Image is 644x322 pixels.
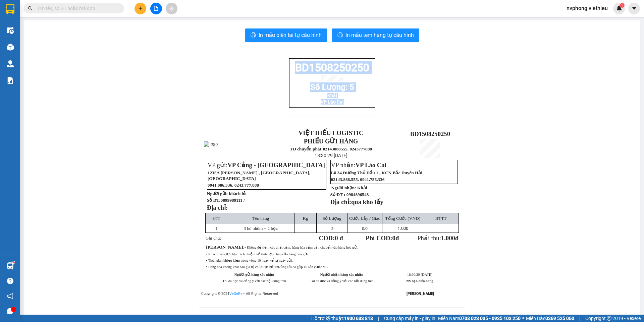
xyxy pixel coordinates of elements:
img: icon-new-feature [616,5,622,11]
strong: PHIẾU GỬI HÀNG [30,21,64,36]
span: Lô 34 Đường Thủ Dầu 1 , KCN Bắc Duyên Hải [331,170,423,175]
span: question-circle [7,278,13,284]
span: • Hàng hóa không khai báo giá trị chỉ được bồi thường tối đa gấp 10 lần cước VC [206,265,328,269]
strong: Số ĐT : [330,192,345,197]
span: VP Lào Cai [356,162,386,169]
span: VP Lào Cai [321,99,344,105]
span: Khải [327,93,337,98]
span: 1 [621,3,623,8]
span: 1.000 [441,235,455,242]
img: logo [204,141,218,147]
span: Hỗ trợ kỹ thuật: [311,315,373,322]
strong: PHIẾU GỬI HÀNG [304,138,358,145]
button: caret-down [628,3,640,14]
span: qua kho lấy [351,198,383,205]
span: • Khách hàng tự chịu trách nhiệm về tính hợp pháp của hàng hóa gửi [206,252,308,256]
span: Kg [303,216,308,221]
span: message [7,308,13,314]
span: 18:30:29 [DATE] [315,153,347,158]
span: /0 [362,226,368,231]
span: VP nhận: [331,162,386,169]
span: | [378,315,379,322]
span: search [28,6,33,11]
strong: TĐ chuyển phát: [290,146,323,151]
strong: Người gửi hàng xác nhận [234,273,274,276]
img: warehouse-icon [7,44,14,51]
span: Ghi chú: [206,236,221,241]
span: plus [138,6,143,11]
span: Tôi đã đọc và đồng ý với các nội dung trên [310,279,374,283]
img: warehouse-icon [7,60,14,67]
span: aim [169,6,174,11]
strong: VIỆT HIẾU LOGISTIC [299,129,364,136]
span: ⚪️ [522,317,524,320]
span: BD1508250250 [410,130,450,137]
span: • Không để tiền, các chất cấm, hàng hóa cấm vận chuyển vào hàng hóa gửi. [245,246,358,249]
strong: Phí COD: đ [366,235,399,242]
button: file-add [150,3,162,14]
span: đ [455,235,459,242]
span: 02143.888.555, 0941.756.336 [331,177,385,182]
span: Số Lượng: 5 [310,82,354,92]
span: Số Lượng [322,216,341,221]
strong: Người gửi: [207,191,228,196]
button: aim [166,3,177,14]
span: In mẫu tem hàng tự cấu hình [345,31,414,39]
sup: 1 [620,3,625,8]
span: caret-down [631,5,637,11]
span: VP Cảng - [GEOGRAPHIC_DATA] [227,162,325,169]
span: printer [251,32,256,39]
span: | [579,315,580,322]
strong: 0708 023 035 - 0935 103 250 [459,316,521,321]
span: Miền Bắc [526,315,574,322]
span: 3 bó nhôm + 2 bọc [244,226,278,231]
strong: TĐ chuyển phát: [29,37,58,47]
strong: [PERSON_NAME] [407,292,434,296]
span: HTTT [435,216,446,221]
span: Tôi đã đọc và đồng ý với các nội dung trên [222,279,286,283]
img: warehouse-icon [7,27,14,34]
strong: Địa chỉ: [330,198,351,205]
span: 0984896548 [346,192,369,197]
span: [PERSON_NAME] [206,245,243,250]
strong: Số ĐT: [207,198,245,203]
span: 0899989111 / [220,198,245,203]
strong: 1900 633 818 [344,316,373,321]
a: VeXeRe [229,292,243,296]
strong: COD: [319,235,343,242]
strong: 02143888555, 0243777888 [36,42,65,53]
strong: Địa chỉ: [207,204,228,211]
span: In mẫu biên lai tự cấu hình [259,31,322,39]
input: Tìm tên, số ĐT hoặc mã đơn [37,5,116,12]
img: logo-vxr [6,4,14,14]
span: Tên hàng [252,216,269,221]
span: 1 [215,226,217,231]
strong: Người nhận hàng xác nhận [320,273,363,276]
strong: 02143888555, 0243777888 [323,146,372,151]
span: 1235A [PERSON_NAME] , [GEOGRAPHIC_DATA], [GEOGRAPHIC_DATA] [208,170,310,181]
span: STT [212,216,220,221]
span: notification [7,293,13,299]
span: printer [337,32,343,39]
span: 1.000 [397,226,408,231]
span: nvphong.viethieu [561,4,613,12]
strong: VIỆT HIẾU LOGISTIC [31,5,63,20]
strong: Người nhận: [331,185,356,190]
span: 0941.086.336, 0243.777.888 [208,183,259,188]
span: Khải [357,185,367,190]
span: Phải thu: [417,235,459,242]
span: copyright [607,316,611,321]
strong: 0369 525 060 [545,316,574,321]
span: 0 [392,235,395,242]
span: file-add [154,6,158,11]
span: VP gửi: [208,162,325,169]
span: Cước Lấy / Giao [349,216,380,221]
span: Copyright © 2021 – All Rights Reserved [201,292,278,296]
img: warehouse-icon [7,262,14,269]
button: printerIn mẫu tem hàng tự cấu hình [332,28,419,42]
span: khách lẻ [229,191,246,196]
span: Miền Nam [438,315,521,322]
span: • Thời gian khiếu kiện trong vòng 10 ngày kể từ ngày gửi. [206,259,292,262]
span: 0 [362,226,364,231]
span: BD1508250250 [65,39,105,46]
